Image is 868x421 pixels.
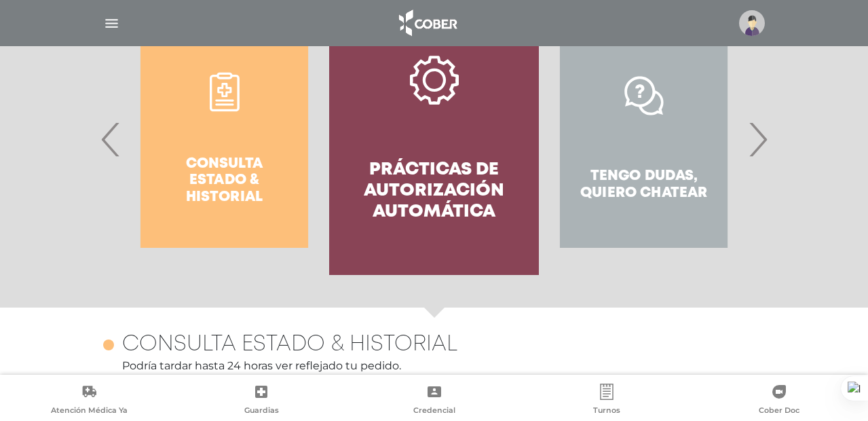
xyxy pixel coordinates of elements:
[413,405,455,418] span: Credencial
[103,15,120,32] img: Cober_menu-lines-white.svg
[759,405,799,418] span: Cober Doc
[51,405,128,418] span: Atención Médica Ya
[739,10,765,36] img: profile-placeholder.svg
[347,384,520,418] a: Credencial
[354,160,514,223] h4: Prácticas de autorización automática
[244,405,279,418] span: Guardias
[521,384,693,418] a: Turnos
[392,7,463,39] img: logo_cober_home-white.png
[175,384,347,418] a: Guardias
[122,332,457,358] h4: Consulta estado & historial
[593,405,620,418] span: Turnos
[98,103,124,176] span: Previous
[3,384,175,418] a: Atención Médica Ya
[744,103,771,176] span: Next
[103,358,766,374] p: Podría tardar hasta 24 horas ver reflejado tu pedido.
[693,384,865,418] a: Cober Doc
[329,3,539,275] a: Prácticas de autorización automática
